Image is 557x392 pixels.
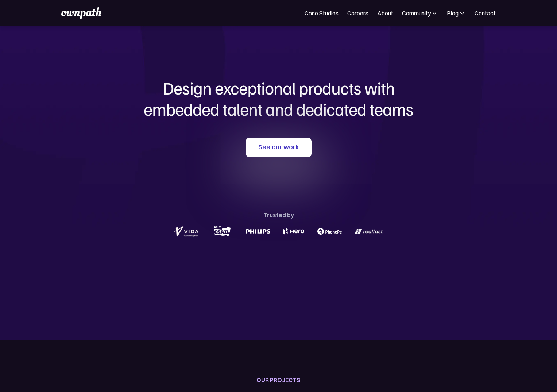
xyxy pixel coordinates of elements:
[447,9,459,18] div: Blog
[263,210,294,220] div: Trusted by
[402,9,431,18] div: Community
[246,138,312,157] a: See our work
[305,9,339,18] a: Case Studies
[475,9,496,18] a: Contact
[377,9,393,18] a: About
[104,77,454,119] h1: Design exceptional products with embedded talent and dedicated teams
[402,9,438,18] div: Community
[447,9,466,18] div: Blog
[347,9,368,18] a: Careers
[256,375,301,385] div: OUR PROJECTS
